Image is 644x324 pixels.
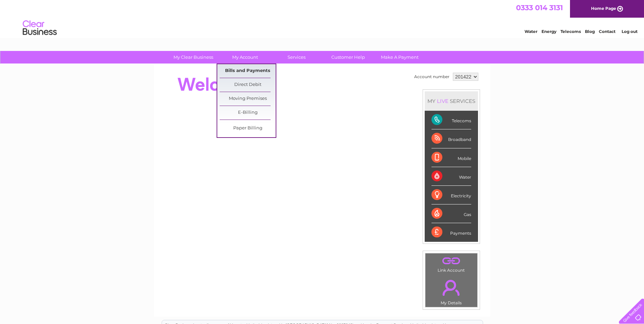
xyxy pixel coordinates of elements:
[220,78,276,92] a: Direct Debit
[427,276,476,300] a: .
[269,51,325,64] a: Services
[217,51,273,64] a: My Account
[220,122,276,135] a: Paper Billing
[431,186,471,204] div: Electricity
[412,71,451,83] td: Account number
[220,92,276,106] a: Moving Premises
[599,29,615,34] a: Contact
[560,29,581,34] a: Telecoms
[165,51,221,64] a: My Clear Business
[431,111,471,129] div: Telecoms
[622,29,638,34] a: Log out
[425,253,478,274] td: Link Account
[431,167,471,186] div: Water
[585,29,595,34] a: Blog
[22,18,57,38] img: logo.png
[220,64,276,78] a: Bills and Payments
[431,223,471,241] div: Payments
[162,4,483,33] div: Clear Business is a trading name of Verastar Limited (registered in [GEOGRAPHIC_DATA] No. 3667643...
[516,3,563,12] a: 0333 014 3131
[372,51,428,64] a: Make A Payment
[425,274,478,307] td: My Details
[431,204,471,223] div: Gas
[320,51,376,64] a: Customer Help
[431,129,471,148] div: Broadband
[425,91,478,111] div: MY SERVICES
[525,29,537,34] a: Water
[220,106,276,120] a: E-Billing
[431,148,471,167] div: Mobile
[541,29,556,34] a: Energy
[427,255,476,267] a: .
[436,98,450,104] div: LIVE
